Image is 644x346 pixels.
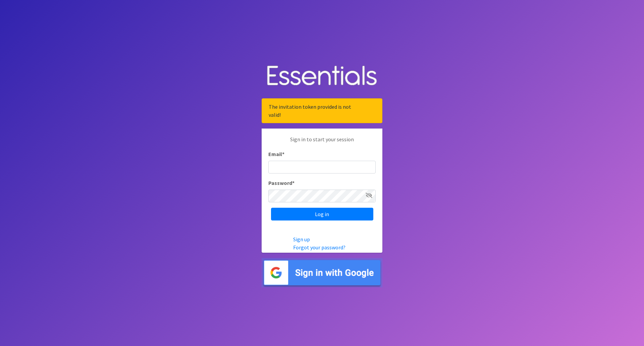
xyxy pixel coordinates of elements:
div: The invitation token provided is not valid! [262,98,382,123]
a: Forgot your password? [293,244,345,251]
img: Human Essentials [262,59,382,93]
label: Password [268,179,294,187]
abbr: required [292,180,294,186]
img: Sign in with Google [262,258,382,287]
abbr: required [282,151,284,157]
p: Sign in to start your session [268,135,376,150]
input: Log in [271,208,373,220]
label: Email [268,150,284,158]
a: Sign up [293,236,310,243]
